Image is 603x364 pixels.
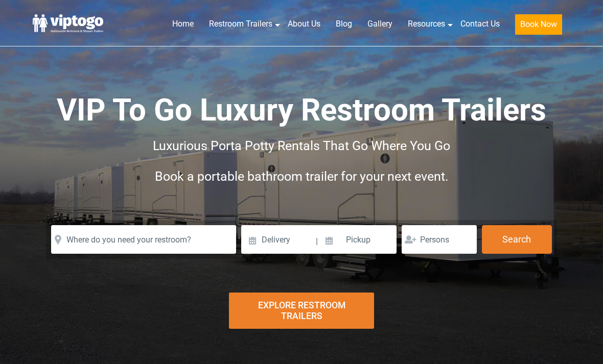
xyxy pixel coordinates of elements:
span: | [316,225,318,258]
a: Gallery [360,13,400,35]
a: Resources [400,13,453,35]
a: Blog [328,13,360,35]
a: Book Now [507,13,570,41]
a: Home [165,13,201,35]
button: Search [482,225,552,254]
span: Luxurious Porta Potty Rentals That Go Where You Go [153,138,450,153]
span: Book a portable bathroom trailer for your next event. [155,169,449,184]
input: Persons [402,225,477,254]
button: Book Now [515,14,562,35]
a: Contact Us [453,13,507,35]
input: Pickup [319,225,397,254]
input: Where do you need your restroom? [51,225,236,254]
a: About Us [280,13,328,35]
span: VIP To Go Luxury Restroom Trailers [57,92,546,128]
input: Delivery [241,225,314,254]
a: Restroom Trailers [201,13,280,35]
button: Live Chat [562,323,603,364]
div: Explore Restroom Trailers [229,293,374,329]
